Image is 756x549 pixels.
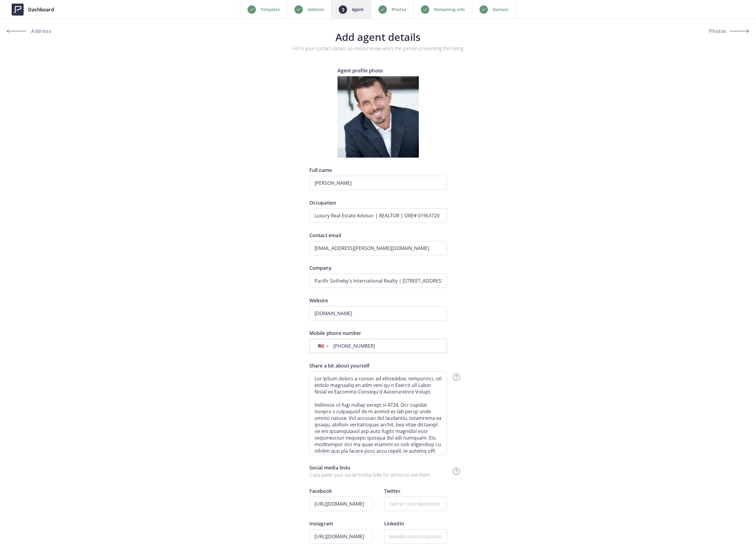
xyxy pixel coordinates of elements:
[309,330,447,339] label: Mobile phone number
[309,529,372,544] input: instagram.com/johndoe
[309,464,447,471] p: Social media links
[309,297,447,306] label: Website
[309,176,447,190] input: John Doe
[434,6,465,13] p: Remaining info
[309,497,372,511] input: facebook.com/john.doe
[309,232,447,241] label: Contact email
[331,343,442,349] input: +1 201-555-0123
[384,487,447,497] label: Twitter
[7,24,61,38] a: Address
[309,208,447,223] input: Real estate agent, Broker, Realtor...
[493,6,508,13] p: Domain
[337,67,419,76] label: Agent profile photo
[30,29,51,33] span: Address
[309,362,447,371] label: Share a bit about yourself
[261,6,280,13] p: Template
[308,6,324,13] p: Address
[309,167,447,176] label: Full name
[309,199,447,208] label: Occupation
[309,306,447,321] input: agency.com
[278,45,478,52] p: Fill in your contact details so visitors know who’s the person presenting the listing
[453,373,460,381] img: question
[174,32,583,42] h3: Add agent details
[326,344,329,348] span: ▼
[309,264,447,274] label: Company
[453,468,460,475] img: question
[695,24,749,38] button: Photos
[384,497,447,511] input: twitter.com/@johndoe
[28,6,54,13] span: Dashboard
[309,274,447,288] input: Agency
[709,29,726,33] span: Photos
[7,1,59,19] a: Dashboard
[352,6,364,13] p: Agent
[384,529,447,544] input: linkedin.com/in/johndoe
[309,520,372,529] label: Instagram
[309,241,447,255] input: johndoe@company.com
[384,520,447,529] label: LinkedIn
[309,471,447,478] p: Copy paste your social media links for others to see them
[392,6,406,13] p: Photos
[309,487,372,497] label: Facebook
